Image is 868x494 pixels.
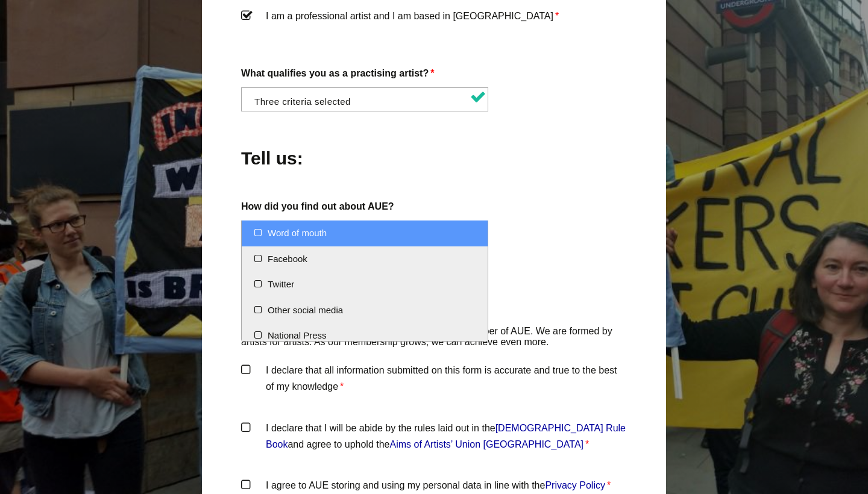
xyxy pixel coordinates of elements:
[545,480,605,490] a: Privacy Policy
[241,362,627,398] label: I declare that all information submitted on this form is accurate and true to the best of my know...
[242,272,488,298] li: Twitter
[266,423,626,449] a: [DEMOGRAPHIC_DATA] Rule Book
[242,220,488,246] li: Word of mouth
[241,420,627,456] label: I declare that I will be abide by the rules laid out in the and agree to uphold the
[241,146,357,170] h2: Tell us:
[390,439,584,449] a: Aims of Artists’ Union [GEOGRAPHIC_DATA]
[242,323,488,349] li: National Press
[242,298,488,324] li: Other social media
[241,65,627,81] label: What qualifies you as a practising artist?
[241,198,627,214] label: How did you find out about AUE?
[241,8,627,44] label: I am a professional artist and I am based in [GEOGRAPHIC_DATA]
[242,246,488,272] li: Facebook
